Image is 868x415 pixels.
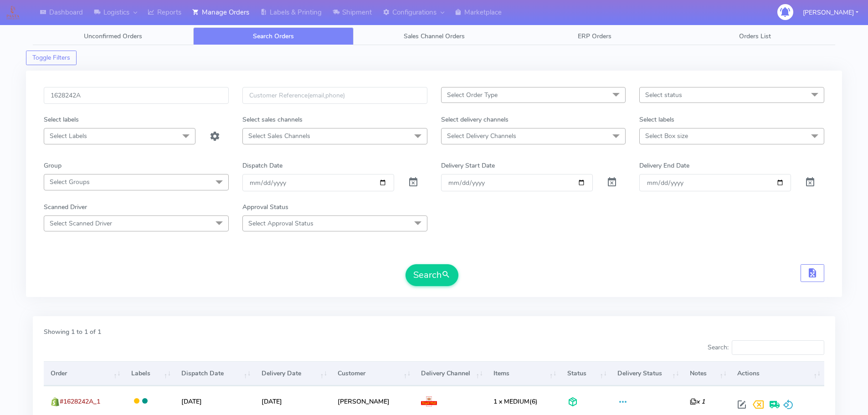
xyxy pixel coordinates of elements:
[447,132,516,140] span: Select Delivery Channels
[242,161,282,170] label: Dispatch Date
[50,132,87,140] span: Select Labels
[44,327,101,337] label: Showing 1 to 1 of 1
[493,397,538,406] span: (6)
[50,219,112,228] span: Select Scanned Driver
[487,361,560,386] th: Items: activate to sort column ascending
[44,161,62,170] label: Group
[611,361,683,386] th: Delivery Status: activate to sort column ascending
[447,91,498,99] span: Select Order Type
[84,32,142,41] span: Unconfirmed Orders
[44,361,124,386] th: Order: activate to sort column ascending
[441,115,508,124] label: Select delivery channels
[51,397,60,406] img: shopify.png
[50,178,90,186] span: Select Groups
[732,340,824,355] input: Search:
[639,161,689,170] label: Delivery End Date
[248,219,313,228] span: Select Approval Status
[404,32,465,41] span: Sales Channel Orders
[708,340,824,355] label: Search:
[639,115,674,124] label: Select labels
[796,3,865,22] button: [PERSON_NAME]
[560,361,611,386] th: Status: activate to sort column ascending
[255,361,331,386] th: Delivery Date: activate to sort column ascending
[60,397,100,406] span: #1628242A_1
[175,361,254,386] th: Dispatch Date: activate to sort column ascending
[242,202,288,212] label: Approval Status
[578,32,611,41] span: ERP Orders
[33,27,835,45] ul: Tabs
[645,91,682,99] span: Select status
[124,361,175,386] th: Labels: activate to sort column ascending
[730,361,824,386] th: Actions: activate to sort column ascending
[645,132,688,140] span: Select Box size
[421,396,437,407] img: Royal Mail
[406,264,458,286] button: Search
[44,87,229,104] input: Order Id
[414,361,487,386] th: Delivery Channel: activate to sort column ascending
[441,161,495,170] label: Delivery Start Date
[242,115,303,124] label: Select sales channels
[44,115,79,124] label: Select labels
[739,32,771,41] span: Orders List
[242,87,427,104] input: Customer Reference(email,phone)
[331,361,414,386] th: Customer: activate to sort column ascending
[690,397,705,406] i: x 1
[248,132,310,140] span: Select Sales Channels
[26,51,77,65] button: Toggle Filters
[493,397,529,406] span: 1 x MEDIUM
[253,32,294,41] span: Search Orders
[44,202,87,212] label: Scanned Driver
[683,361,730,386] th: Notes: activate to sort column ascending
